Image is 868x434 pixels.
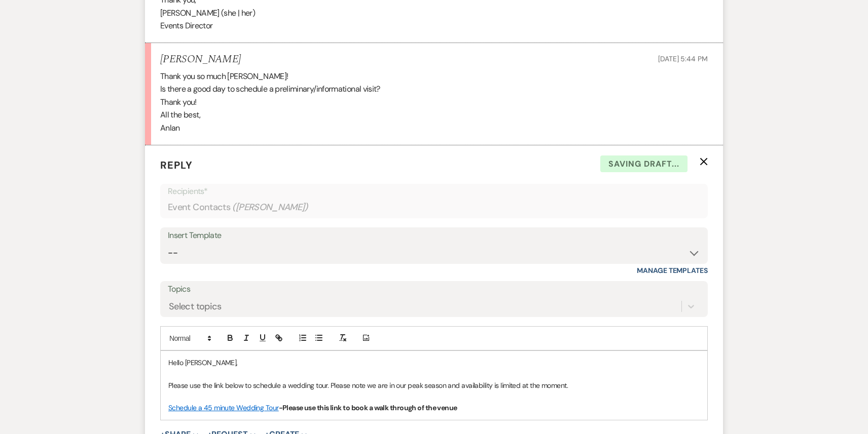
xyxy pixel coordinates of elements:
div: Thank you so much [PERSON_NAME]! Is there a good day to schedule a preliminary/informational visi... [160,70,708,135]
div: Select topics [169,299,222,313]
p: Hello [PERSON_NAME], [168,357,700,368]
div: Event Contacts [168,198,700,217]
p: Recipients* [168,185,700,198]
p: [PERSON_NAME] (she | her) [160,7,708,20]
h5: [PERSON_NAME] [160,53,241,66]
strong: -Please use this link to book a walk through of the venue [279,403,457,412]
div: Insert Template [168,228,700,243]
a: Schedule a 45 minute Wedding Tour [168,403,279,412]
span: ( [PERSON_NAME] ) [232,201,308,214]
p: Please use the link below to schedule a wedding tour. Please note we are in our peak season and a... [168,380,700,391]
a: Manage Templates [637,266,708,275]
span: Saving draft... [600,155,688,173]
span: Reply [160,159,193,172]
label: Topics [168,282,700,297]
span: [DATE] 5:44 PM [658,54,708,63]
p: Events Director [160,19,708,32]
